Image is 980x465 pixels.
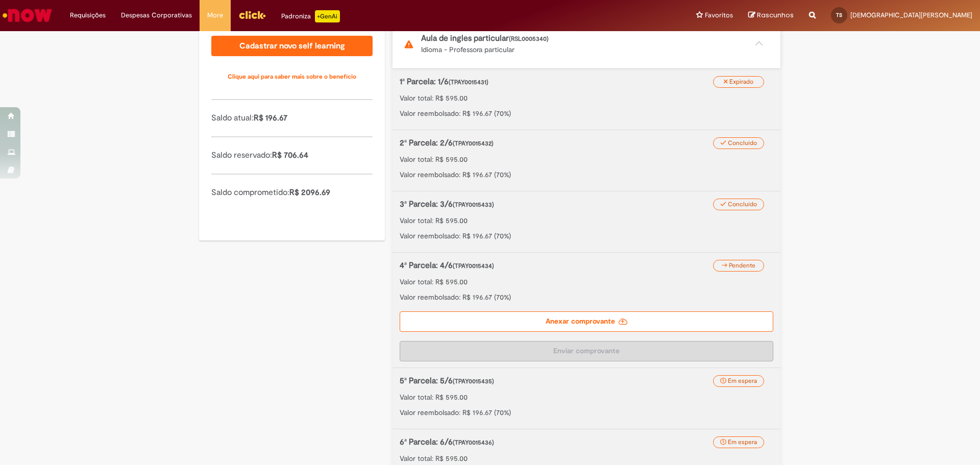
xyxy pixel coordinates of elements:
[400,407,773,418] p: Valor reembolsado: R$ 196.67 (70%)
[400,169,773,180] p: Valor reembolsado: R$ 196.67 (70%)
[400,436,720,448] p: 6ª Parcela: 6/6
[400,154,773,164] p: Valor total: R$ 595.00
[728,438,757,446] span: Em espera
[211,36,373,56] a: Cadastrar novo self learning
[400,231,773,241] p: Valor reembolsado: R$ 196.67 (70%)
[254,113,287,123] span: R$ 196.67
[400,93,773,103] p: Valor total: R$ 595.00
[121,10,192,20] span: Despesas Corporativas
[453,201,494,209] span: (TPAY0015433)
[400,311,773,332] label: Anexar comprovante
[211,150,373,161] p: Saldo reservado:
[728,139,757,147] span: Concluído
[748,11,794,20] a: Rascunhos
[757,10,794,20] span: Rascunhos
[400,260,720,272] p: 4ª Parcela: 4/6
[705,10,733,20] span: Favoritos
[449,78,488,86] span: (TPAY0015431)
[400,137,720,149] p: 2ª Parcela: 2/6
[400,108,773,118] p: Valor reembolsado: R$ 196.67 (70%)
[728,200,757,208] span: Concluído
[1,5,54,26] img: ServiceNow
[207,10,223,20] span: More
[453,377,494,385] span: (TPAY0015435)
[728,377,757,385] span: Em espera
[211,66,373,87] a: Clique aqui para saber mais sobre o benefício
[453,139,494,148] span: (TPAY0015432)
[836,12,842,18] span: TS
[400,292,773,302] p: Valor reembolsado: R$ 196.67 (70%)
[729,78,753,86] span: Expirado
[400,375,720,387] p: 5ª Parcela: 5/6
[400,392,773,402] p: Valor total: R$ 595.00
[272,150,308,160] span: R$ 706.64
[729,261,755,270] span: Pendente
[400,453,773,463] p: Valor total: R$ 595.00
[211,112,373,124] p: Saldo atual:
[70,10,106,20] span: Requisições
[289,187,330,198] span: R$ 2096.69
[281,10,340,22] div: Padroniza
[400,76,720,88] p: 1ª Parcela: 1/6
[238,7,266,22] img: click_logo_yellow_360x200.png
[400,277,773,287] p: Valor total: R$ 595.00
[453,438,494,447] span: (TPAY0015436)
[315,10,340,22] p: +GenAi
[211,187,373,199] p: Saldo comprometido:
[453,262,494,270] span: (TPAY0015434)
[400,215,773,226] p: Valor total: R$ 595.00
[850,11,972,19] span: [DEMOGRAPHIC_DATA][PERSON_NAME]
[400,199,720,210] p: 3ª Parcela: 3/6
